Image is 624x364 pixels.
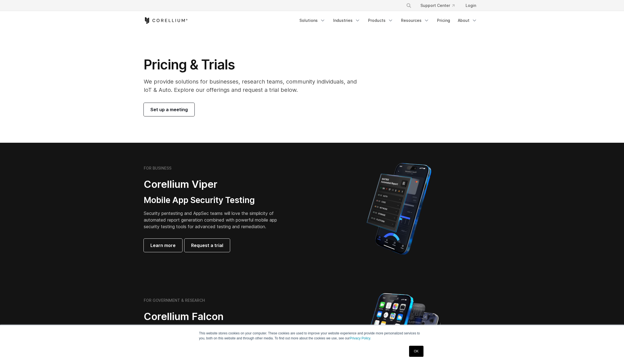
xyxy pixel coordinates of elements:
a: Support Center [416,1,459,11]
a: Solutions [296,15,329,25]
a: About [454,15,481,25]
a: Login [461,1,481,11]
p: Security pentesting and AppSec teams will love the simplicity of automated report generation comb... [144,210,286,230]
span: Learn more [150,242,176,249]
img: Corellium MATRIX automated report on iPhone showing app vulnerability test results across securit... [357,160,441,257]
h2: Corellium Falcon [144,310,299,323]
a: Products [365,15,397,25]
h6: FOR BUSINESS [144,166,171,171]
a: Privacy Policy. [350,336,371,340]
a: Learn more [144,239,182,252]
div: Navigation Menu [296,15,481,25]
h6: FOR GOVERNMENT & RESEARCH [144,298,205,303]
span: Set up a meeting [150,106,188,113]
h1: Pricing & Trials [144,56,364,73]
p: We provide solutions for businesses, research teams, community individuals, and IoT & Auto. Explo... [144,77,364,94]
button: Search [404,1,414,11]
a: Request a trial [184,239,230,252]
a: Pricing [434,15,453,25]
a: OK [409,346,423,357]
a: Resources [398,15,433,25]
a: Industries [330,15,364,25]
a: Corellium Home [144,17,188,24]
div: Navigation Menu [399,1,481,11]
h2: Corellium Viper [144,178,286,191]
a: Set up a meeting [144,103,194,116]
span: Request a trial [191,242,223,249]
h3: Mobile App Security Testing [144,195,286,206]
p: This website stores cookies on your computer. These cookies are used to improve your website expe... [199,331,425,341]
